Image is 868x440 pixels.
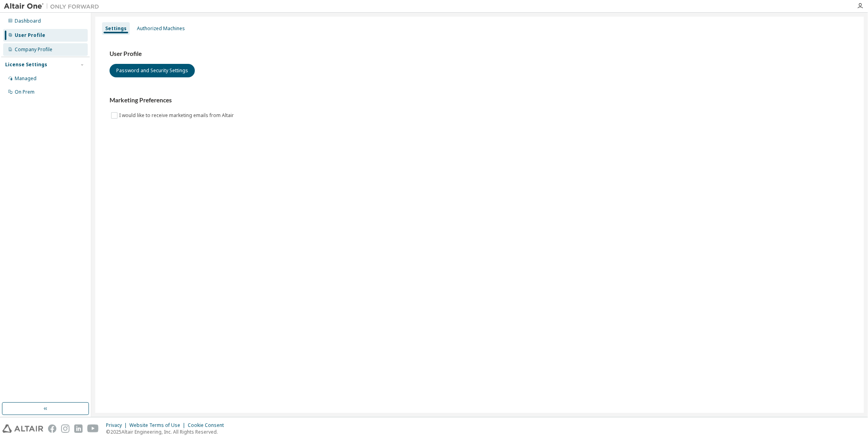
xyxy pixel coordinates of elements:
div: Authorized Machines [137,25,185,32]
div: Company Profile [15,46,52,53]
img: facebook.svg [48,425,56,433]
img: youtube.svg [87,425,99,433]
div: Dashboard [15,18,41,24]
div: User Profile [15,32,45,38]
img: altair_logo.svg [2,425,43,433]
h3: Marketing Preferences [110,96,850,104]
div: On Prem [15,89,35,95]
img: linkedin.svg [74,425,83,433]
div: License Settings [5,61,47,68]
div: Cookie Consent [188,422,229,428]
div: Privacy [106,422,129,428]
img: instagram.svg [61,425,69,433]
p: © 2025 Altair Engineering, Inc. All Rights Reserved. [106,428,229,435]
button: Password and Security Settings [110,64,195,77]
div: Settings [105,25,127,32]
label: I would like to receive marketing emails from Altair [119,111,235,120]
div: Website Terms of Use [129,422,188,428]
img: Altair One [4,2,103,10]
div: Managed [15,75,37,82]
h3: User Profile [110,50,850,58]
